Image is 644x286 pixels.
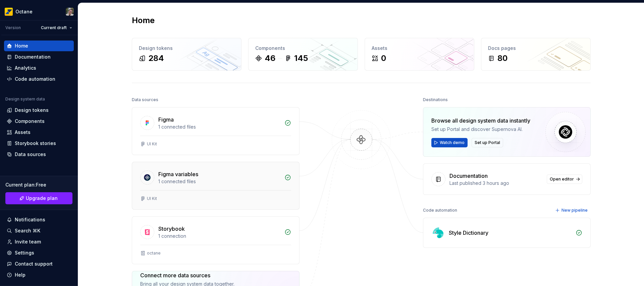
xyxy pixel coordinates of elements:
div: Components [15,118,45,125]
img: Tiago [66,8,74,16]
div: Documentation [449,172,488,180]
div: Last published 3 hours ago [449,180,543,187]
div: Data sources [132,95,158,104]
div: Figma [158,116,174,124]
a: Data sources [4,149,74,160]
div: Data sources [15,151,46,158]
button: OctaneTiago [1,4,76,19]
a: Storybook1 connectionoctane [132,216,300,264]
a: Analytics [4,63,74,73]
a: Home [4,41,74,51]
a: Design tokens [4,105,74,116]
div: Notifications [15,216,45,223]
div: Components [255,45,351,52]
div: Help [15,272,25,278]
a: Assets0 [365,38,474,71]
h2: Home [132,15,155,26]
a: Components [4,116,74,127]
span: Set up Portal [475,140,500,145]
div: Octane [15,8,33,15]
button: Watch demo [431,138,468,147]
div: Analytics [15,65,36,71]
div: Connect more data sources [140,271,234,279]
a: Settings [4,247,74,258]
button: Help [4,270,74,280]
button: Contact support [4,259,74,269]
div: Assets [372,45,467,52]
a: Open editor [547,174,582,184]
a: Storybook stories [4,138,74,149]
div: UI Kit [147,196,157,201]
div: Design tokens [15,107,49,114]
button: Current draft [38,23,75,32]
div: UI Kit [147,141,157,147]
button: Search ⌘K [4,225,74,236]
div: Settings [15,249,34,256]
div: 1 connection [158,233,280,239]
div: octane [147,251,161,256]
a: Documentation [4,52,74,62]
div: Set up Portal and discover Supernova AI. [431,126,530,133]
div: Design system data [5,96,45,102]
a: Components46145 [248,38,358,71]
a: Figma variables1 connected filesUI Kit [132,162,300,210]
a: Upgrade plan [5,192,72,204]
div: Version [5,25,21,30]
div: Figma variables [158,170,198,178]
span: New pipeline [561,208,588,213]
div: Storybook [158,225,185,233]
a: Design tokens284 [132,38,241,71]
span: Open editor [550,176,574,182]
div: Code automation [15,76,55,82]
button: Notifications [4,214,74,225]
div: Home [15,43,28,49]
span: Watch demo [440,140,465,145]
div: 80 [497,53,507,64]
a: Figma1 connected filesUI Kit [132,107,300,155]
div: Style Dictionary [449,229,488,237]
div: Docs pages [488,45,584,52]
div: 1 connected files [158,178,280,185]
div: Design tokens [139,45,234,52]
img: e8093afa-4b23-4413-bf51-00cde92dbd3f.png [5,8,13,16]
div: Assets [15,129,31,136]
button: New pipeline [553,206,591,215]
div: Code automation [423,206,457,215]
div: Contact support [15,261,53,267]
a: Assets [4,127,74,138]
a: Invite team [4,236,74,247]
div: Browse all design system data instantly [431,117,530,125]
span: Current draft [41,25,67,30]
div: 284 [148,53,164,64]
a: Code automation [4,74,74,84]
div: 145 [294,53,308,64]
div: Documentation [15,54,51,60]
span: Upgrade plan [26,195,58,202]
div: 1 connected files [158,124,280,130]
div: Invite team [15,238,41,245]
a: Docs pages80 [481,38,591,71]
div: Current plan : Free [5,182,72,188]
div: Search ⌘K [15,227,40,234]
button: Set up Portal [472,138,503,147]
div: Storybook stories [15,140,56,147]
div: 0 [381,53,386,64]
div: 46 [265,53,275,64]
div: Destinations [423,95,448,104]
